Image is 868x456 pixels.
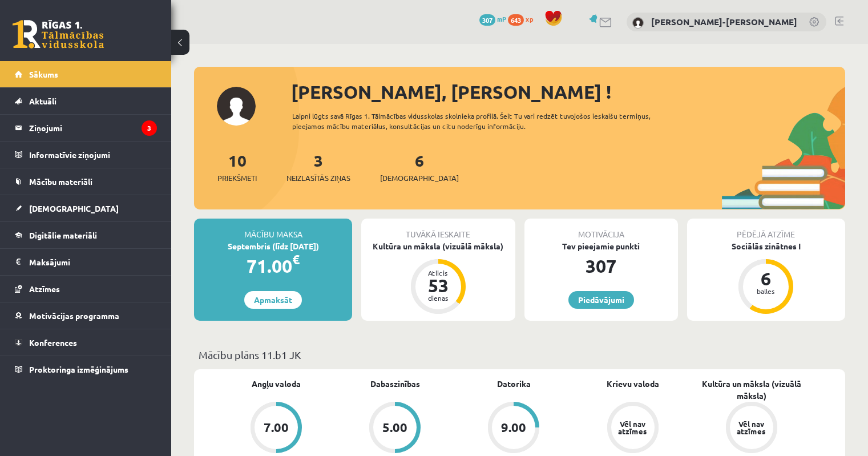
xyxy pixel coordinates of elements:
[29,176,92,187] span: Mācību materiāli
[479,14,506,23] a: 307 mP
[199,347,841,362] p: Mācību plāns 11.b1 JK
[501,421,526,434] div: 9.00
[568,291,634,309] a: Piedāvājumi
[286,150,350,184] a: 3Neizlasītās ziņas
[524,240,678,252] div: Tev pieejamie punkti
[15,88,157,114] a: Aktuāli
[29,96,56,106] span: Aktuāli
[632,17,644,29] img: Martins Frīdenbergs-Tomašs
[361,240,515,252] div: Kultūra un māksla (vizuālā māksla)
[29,337,77,348] span: Konferences
[15,302,157,329] a: Motivācijas programma
[286,172,350,184] span: Neizlasītās ziņas
[244,291,302,309] a: Apmaksāt
[194,252,352,280] div: 71.00
[687,240,845,252] div: Sociālās zinātnes I
[454,402,573,455] a: 9.00
[380,150,459,184] a: 6[DEMOGRAPHIC_DATA]
[687,240,845,316] a: Sociālās zinātnes I 6 balles
[15,276,157,302] a: Atzīmes
[736,420,768,435] div: Vēl nav atzīmes
[651,16,797,27] a: [PERSON_NAME]-[PERSON_NAME]
[15,61,157,87] a: Sākums
[264,421,289,434] div: 7.00
[382,421,407,434] div: 5.00
[749,269,783,288] div: 6
[749,288,783,294] div: balles
[15,329,157,356] a: Konferences
[15,356,157,382] a: Proktoringa izmēģinājums
[574,402,692,455] a: Vēl nav atzīmes
[29,284,60,294] span: Atzīmes
[479,14,495,26] span: 307
[508,14,524,26] span: 643
[15,222,157,248] a: Digitālie materiāli
[361,219,515,240] div: Tuvākā ieskaite
[497,378,531,390] a: Datorika
[29,142,157,168] legend: Informatīvie ziņojumi
[217,172,257,184] span: Priekšmeti
[13,20,104,49] a: Rīgas 1. Tālmācības vidusskola
[524,252,678,280] div: 307
[29,310,119,321] span: Motivācijas programma
[29,115,157,141] legend: Ziņojumi
[15,168,157,195] a: Mācību materiāli
[361,240,515,316] a: Kultūra un māksla (vizuālā māksla) Atlicis 53 dienas
[421,269,455,276] div: Atlicis
[692,402,811,455] a: Vēl nav atzīmes
[508,14,539,23] a: 643 xp
[370,378,420,390] a: Dabaszinības
[421,276,455,294] div: 53
[142,120,157,136] i: 3
[607,378,659,390] a: Krievu valoda
[15,249,157,275] a: Maksājumi
[15,115,157,141] a: Ziņojumi3
[15,142,157,168] a: Informatīvie ziņojumi
[292,251,300,268] span: €
[217,402,336,455] a: 7.00
[194,240,352,252] div: Septembris (līdz [DATE])
[29,69,58,79] span: Sākums
[336,402,454,455] a: 5.00
[292,111,683,131] div: Laipni lūgts savā Rīgas 1. Tālmācības vidusskolas skolnieka profilā. Šeit Tu vari redzēt tuvojošo...
[380,172,459,184] span: [DEMOGRAPHIC_DATA]
[692,378,811,402] a: Kultūra un māksla (vizuālā māksla)
[29,230,97,240] span: Digitālie materiāli
[29,203,119,213] span: [DEMOGRAPHIC_DATA]
[687,219,845,240] div: Pēdējā atzīme
[617,420,649,435] div: Vēl nav atzīmes
[421,294,455,301] div: dienas
[524,219,678,240] div: Motivācija
[497,14,506,23] span: mP
[252,378,301,390] a: Angļu valoda
[194,219,352,240] div: Mācību maksa
[526,14,533,23] span: xp
[291,78,845,106] div: [PERSON_NAME], [PERSON_NAME] !
[29,249,157,275] legend: Maksājumi
[29,364,128,374] span: Proktoringa izmēģinājums
[217,150,257,184] a: 10Priekšmeti
[15,195,157,221] a: [DEMOGRAPHIC_DATA]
